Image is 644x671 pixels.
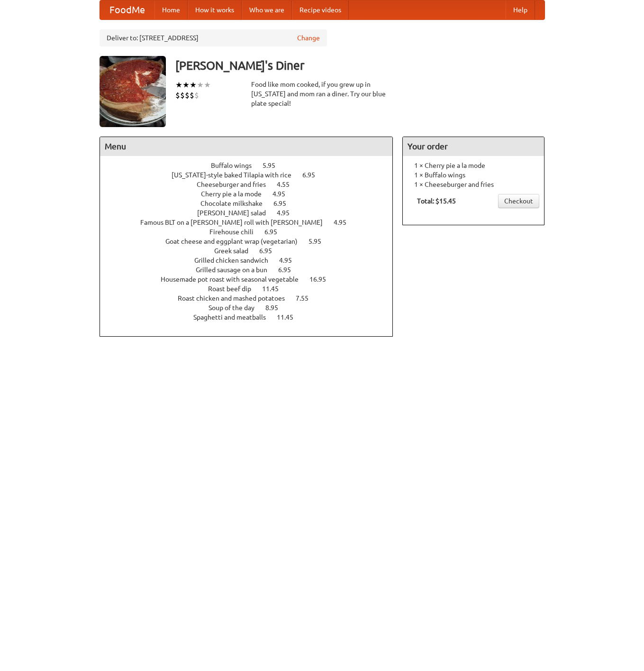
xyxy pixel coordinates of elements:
span: Soup of the day [209,304,264,312]
a: Spaghetti and meatballs 11.45 [193,313,311,321]
a: Roast beef dip 11.45 [208,285,296,293]
span: Famous BLT on a [PERSON_NAME] roll with [PERSON_NAME] [140,219,332,226]
span: 6.95 [278,266,300,274]
span: Buffalo wings [211,162,261,169]
span: 5.95 [263,162,285,169]
span: Housemade pot roast with seasonal vegetable [161,276,308,283]
a: How it works [188,0,242,19]
a: Checkout [498,194,539,208]
span: [US_STATE]-style baked Tilapia with rice [172,171,301,179]
span: Firehouse chili [209,228,263,236]
a: [US_STATE]-style baked Tilapia with rice 6.95 [172,171,333,179]
li: $ [185,90,190,101]
span: Spaghetti and meatballs [193,313,275,321]
span: 8.95 [265,304,288,312]
span: 4.95 [277,209,299,217]
li: ★ [182,80,190,90]
a: Soup of the day 8.95 [209,304,296,312]
a: Famous BLT on a [PERSON_NAME] roll with [PERSON_NAME] 4.95 [140,219,364,226]
span: Roast beef dip [208,285,261,293]
span: 11.45 [262,285,288,293]
span: Greek salad [214,247,258,255]
span: 4.55 [277,181,299,188]
li: 1 × Cherry pie a la mode [408,161,539,170]
span: [PERSON_NAME] salad [197,209,275,217]
span: 6.95 [273,200,296,207]
span: Grilled chicken sandwich [194,257,278,264]
a: Housemade pot roast with seasonal vegetable 16.95 [161,276,344,283]
span: Cheeseburger and fries [197,181,275,188]
li: $ [175,90,180,101]
span: 5.95 [308,238,331,245]
span: Chocolate milkshake [200,200,272,207]
a: Recipe videos [292,0,349,19]
span: 6.95 [302,171,325,179]
span: 4.95 [272,190,295,198]
a: Firehouse chili 6.95 [209,228,295,236]
a: [PERSON_NAME] salad 4.95 [197,209,307,217]
span: 16.95 [309,276,336,283]
h4: Menu [100,137,393,156]
a: Cheeseburger and fries 4.55 [197,181,307,188]
div: Food like mom cooked, if you grew up in [US_STATE] and mom ran a diner. Try our blue plate special! [251,80,393,108]
h4: Your order [403,137,544,156]
a: Chocolate milkshake 6.95 [200,200,304,207]
span: 11.45 [277,313,303,321]
span: 7.55 [296,294,318,302]
span: 6.95 [259,247,281,255]
span: 4.95 [279,257,301,264]
a: Grilled sausage on a bun 6.95 [196,266,308,274]
li: $ [180,90,185,101]
a: Roast chicken and mashed potatoes 7.55 [178,294,326,302]
span: Roast chicken and mashed potatoes [178,294,294,302]
span: Grilled sausage on a bun [196,266,277,274]
li: ★ [204,80,211,90]
li: 1 × Cheeseburger and fries [408,180,539,189]
span: Cherry pie a la mode [201,190,271,198]
span: 4.95 [334,219,356,226]
a: Goat cheese and eggplant wrap (vegetarian) 5.95 [165,238,339,245]
span: Goat cheese and eggplant wrap (vegetarian) [165,238,307,245]
a: Grilled chicken sandwich 4.95 [194,257,309,264]
li: ★ [175,80,182,90]
a: Home [154,0,188,19]
li: ★ [190,80,197,90]
li: 1 × Buffalo wings [408,170,539,180]
a: Who we are [242,0,292,19]
li: $ [190,90,194,101]
a: Cherry pie a la mode 4.95 [201,190,303,198]
a: FoodMe [100,0,154,19]
img: angular.jpg [100,56,166,127]
b: Total: $15.45 [417,197,456,205]
a: Buffalo wings 5.95 [211,162,293,169]
a: Greek salad 6.95 [214,247,290,255]
div: Deliver to: [STREET_ADDRESS] [100,29,327,46]
span: 6.95 [264,228,287,236]
h3: [PERSON_NAME]'s Diner [175,56,545,75]
li: $ [194,90,199,101]
li: ★ [197,80,204,90]
a: Help [506,0,535,19]
a: Change [297,33,320,43]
